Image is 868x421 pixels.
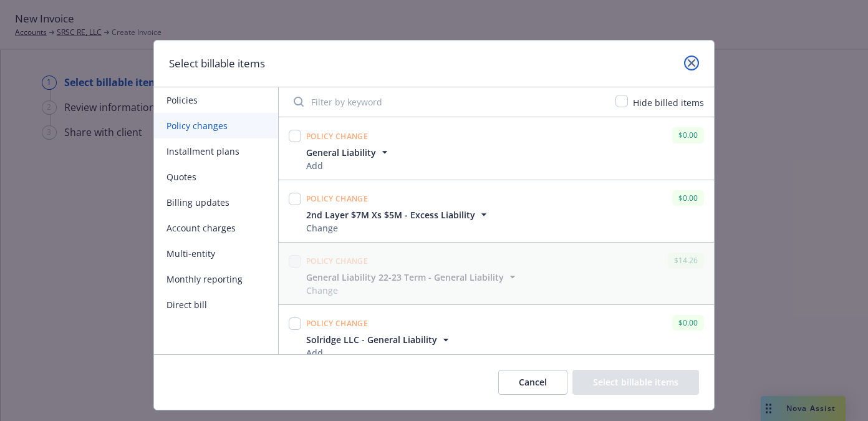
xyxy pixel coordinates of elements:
[672,127,704,143] div: $0.00
[306,208,490,221] button: 2nd Layer $7M Xs $5M - Excess Liability
[154,113,278,138] button: Policy changes
[306,333,452,346] button: Solridge LLC - General Liability
[154,190,278,215] button: Billing updates
[279,243,714,304] span: Policy change$14.26General Liability 22-23 Term - General LiabilityChange
[154,241,278,266] button: Multi-entity
[684,56,699,70] a: close
[306,146,391,159] button: General Liability
[306,284,519,297] div: Change
[154,215,278,241] button: Account charges
[154,138,278,164] button: Installment plans
[306,271,519,284] button: General Liability 22-23 Term - General Liability
[306,146,376,159] span: General Liability
[154,266,278,292] button: Monthly reporting
[306,159,391,172] div: Add
[306,208,475,221] span: 2nd Layer $7M Xs $5M - Excess Liability
[672,315,704,331] div: $0.00
[306,193,368,204] span: Policy change
[306,346,452,359] div: Add
[306,318,368,329] span: Policy change
[672,190,704,206] div: $0.00
[306,333,437,346] span: Solridge LLC - General Liability
[306,271,504,284] span: General Liability 22-23 Term - General Liability
[633,97,704,109] span: Hide billed items
[154,292,278,317] button: Direct bill
[286,89,608,114] input: Filter by keyword
[306,131,368,142] span: Policy change
[306,221,490,235] div: Change
[498,370,567,395] button: Cancel
[154,164,278,190] button: Quotes
[169,56,265,72] h1: Select billable items
[668,253,704,268] div: $14.26
[154,87,278,113] button: Policies
[306,256,368,266] span: Policy change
